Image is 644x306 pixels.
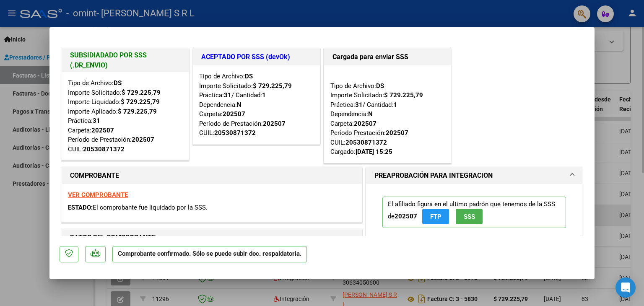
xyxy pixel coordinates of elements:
strong: 202507 [354,120,377,127]
div: 20530871372 [214,128,256,138]
strong: DATOS DEL COMPROBANTE [70,233,156,241]
div: Tipo de Archivo: Importe Solicitado: Importe Liquidado: Importe Aplicado: Práctica: Carpeta: Perí... [68,78,182,154]
strong: 1 [262,91,266,99]
strong: 202507 [223,110,245,118]
strong: $ 729.225,79 [253,82,292,90]
strong: N [237,101,241,109]
div: 20530871372 [83,145,125,154]
strong: 202507 [132,136,154,143]
strong: 202507 [263,120,286,127]
h1: ACEPTADO POR SSS (devOk) [201,52,312,62]
p: Comprobante confirmado. Sólo se puede subir doc. respaldatoria. [112,246,307,262]
span: FTP [430,213,441,220]
strong: $ 729.225,79 [118,108,157,115]
strong: DS [245,73,253,80]
strong: $ 729.225,79 [121,98,160,106]
strong: 202507 [395,213,417,220]
div: Tipo de Archivo: Importe Solicitado: Práctica: / Cantidad: Dependencia: Carpeta: Período de Prest... [199,72,314,138]
strong: [DATE] 15:25 [356,148,392,156]
strong: 31 [355,101,363,109]
strong: COMPROBANTE [70,171,119,179]
strong: $ 729.225,79 [384,91,423,99]
strong: N [368,110,373,118]
div: Open Intercom Messenger [615,277,636,298]
div: 20530871372 [345,138,387,148]
button: SSS [456,209,483,224]
a: VER COMPROBANTE [68,191,128,199]
mat-expansion-panel-header: PREAPROBACIÓN PARA INTEGRACION [366,167,582,184]
h1: Cargada para enviar SSS [332,52,443,62]
strong: $ 729.225,79 [122,89,161,96]
h1: PREAPROBACIÓN PARA INTEGRACION [374,171,493,181]
strong: 31 [93,117,100,124]
strong: 202507 [386,129,408,137]
span: SSS [464,213,475,220]
p: El afiliado figura en el ultimo padrón que tenemos de la SSS de [382,197,566,228]
strong: 202507 [91,127,114,134]
strong: DS [376,82,384,90]
span: El comprobante fue liquidado por la SSS. [93,204,208,211]
span: ESTADO: [68,204,93,211]
div: Tipo de Archivo: Importe Solicitado: Práctica: / Cantidad: Dependencia: Carpeta: Período Prestaci... [330,72,445,157]
strong: 31 [224,91,231,99]
strong: DS [114,79,122,87]
strong: 1 [393,101,397,109]
button: FTP [422,209,449,224]
h1: SUBSIDIADADO POR SSS (.DR_ENVIO) [70,50,180,70]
